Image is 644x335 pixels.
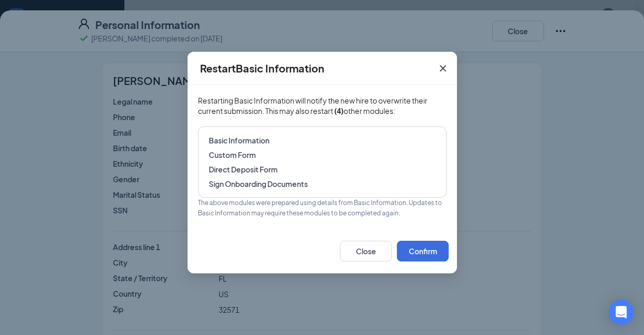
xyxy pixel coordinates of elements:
[209,150,436,160] span: Custom Form
[437,62,449,75] svg: Cross
[397,241,449,261] button: Confirm
[609,300,634,325] div: Open Intercom Messenger
[198,198,447,219] span: The above modules were prepared using details from Basic Information. Updates to Basic Informatio...
[429,52,457,85] button: Close
[334,106,344,115] b: ( 4 )
[200,61,324,76] h4: Restart Basic Information
[340,241,392,261] button: Close
[209,164,436,174] span: Direct Deposit Form
[209,135,436,145] span: Basic Information
[209,179,436,189] span: Sign Onboarding Documents
[198,95,447,126] span: Restarting Basic Information will notify the new hire to overwrite their current submission. This...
